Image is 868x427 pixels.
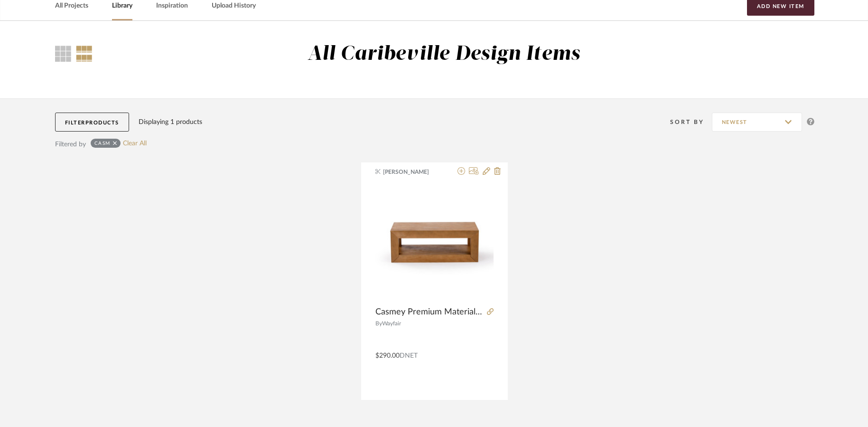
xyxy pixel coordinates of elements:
span: DNET [400,352,418,359]
span: Wayfair [382,321,401,326]
span: [PERSON_NAME] [383,168,443,176]
div: Filtered by [55,139,86,150]
a: Clear All [123,140,147,148]
span: Casmey Premium Materials Floor Shelf 40.75" Coffee Table with Storage [375,307,483,317]
div: casm [94,140,111,146]
img: Casmey Premium Materials Floor Shelf 40.75" Coffee Table with Storage [375,183,494,302]
span: Products [85,120,119,125]
button: FilterProducts [55,113,129,132]
div: Sort By [670,117,712,127]
span: $290.00 [375,352,400,359]
div: 0 [375,183,494,302]
div: Displaying 1 products [139,117,202,127]
span: By [375,321,382,326]
div: All Caribeville Design Items [308,42,580,66]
